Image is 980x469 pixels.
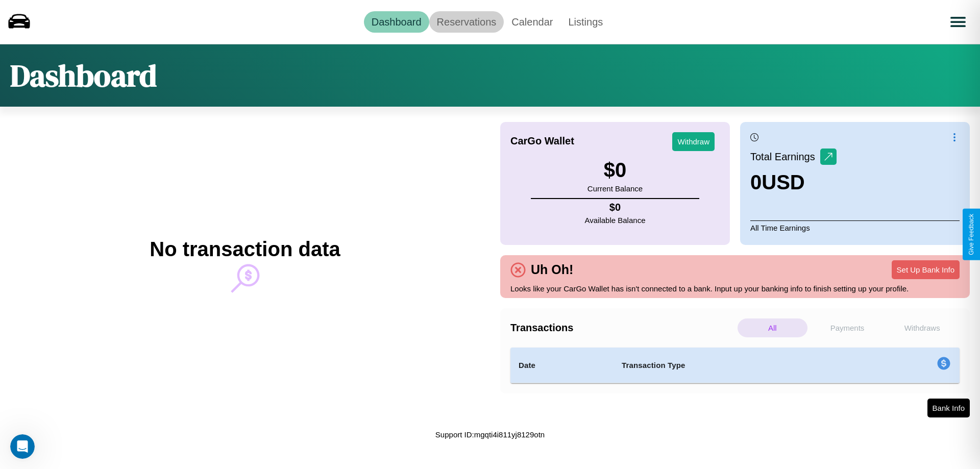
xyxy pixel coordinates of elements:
button: Set Up Bank Info [892,260,960,279]
h3: 0 USD [750,171,837,194]
p: Current Balance [587,182,643,195]
h4: Transactions [510,322,735,334]
h4: Transaction Type [622,359,853,372]
p: Payments [813,318,883,337]
p: Available Balance [585,213,646,227]
a: Listings [560,11,610,33]
h4: $ 0 [585,202,646,213]
iframe: Intercom live chat [10,434,35,459]
p: All [738,318,807,337]
h4: Uh Oh! [526,262,578,277]
p: Total Earnings [750,147,820,166]
p: Withdraws [887,318,957,337]
h4: Date [519,359,605,372]
table: simple table [510,348,960,383]
a: Dashboard [364,11,429,33]
a: Reservations [429,11,504,33]
div: Give Feedback [968,214,975,255]
p: Looks like your CarGo Wallet has isn't connected to a bank. Input up your banking info to finish ... [510,282,960,295]
p: Support ID: mgqti4i811yj8129otn [435,428,545,441]
button: Open menu [944,8,972,36]
a: Calendar [504,11,560,33]
h2: No transaction data [150,238,340,261]
button: Withdraw [672,132,715,151]
h1: Dashboard [10,55,157,96]
p: All Time Earnings [750,220,960,235]
h3: $ 0 [587,159,643,182]
button: Bank Info [927,399,970,417]
h4: CarGo Wallet [510,135,574,147]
